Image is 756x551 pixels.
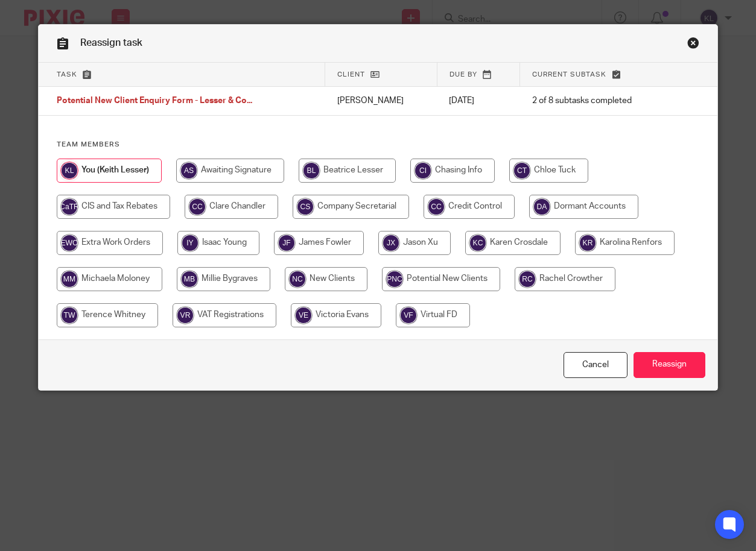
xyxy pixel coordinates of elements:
span: Client [337,71,365,78]
a: Close this dialog window [564,352,627,378]
input: Reassign [634,352,705,378]
td: 2 of 8 subtasks completed [520,87,673,116]
span: Current subtask [532,71,606,78]
p: [DATE] [449,95,507,107]
span: Reassign task [80,38,142,48]
a: Close this dialog window [687,37,699,53]
span: Due by [449,71,477,78]
h4: Team members [57,140,700,150]
p: [PERSON_NAME] [337,95,425,107]
span: Potential New Client Enquiry Form - Lesser & Co... [57,97,252,105]
span: Task [57,71,77,78]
